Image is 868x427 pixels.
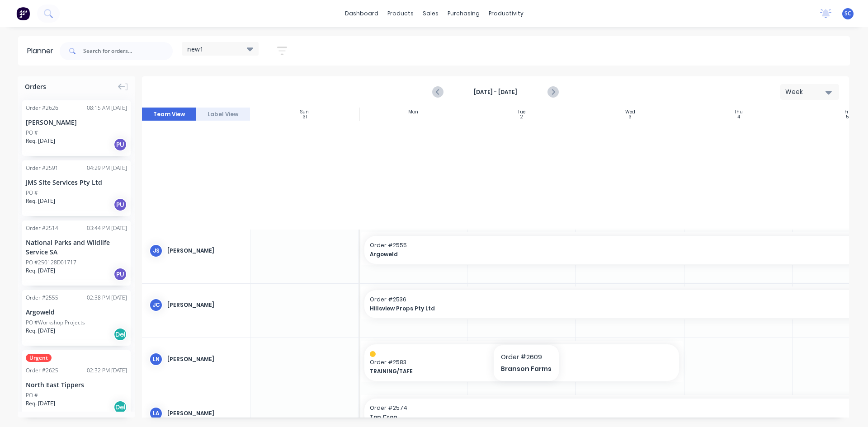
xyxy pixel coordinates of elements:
div: Order # 2514 [26,224,58,232]
div: PO # [26,189,38,197]
div: PU [113,138,127,151]
div: Tue [518,109,525,115]
div: sales [418,7,443,20]
div: National Parks and Wildlife Service SA [26,238,127,257]
div: JMS Site Services Pty Ltd [26,178,127,187]
div: PU [113,198,127,211]
div: Week [785,87,827,97]
div: [PERSON_NAME] [167,355,243,363]
span: Req. [DATE] [26,327,55,335]
div: products [383,7,418,20]
div: Planner [27,46,58,56]
div: LA [149,407,163,420]
div: PO # [26,129,38,137]
div: [PERSON_NAME] [167,247,243,255]
strong: [DATE] - [DATE] [450,88,541,96]
input: Search for orders... [83,42,173,60]
span: Top Crop [370,413,839,421]
button: Label View [196,108,250,121]
div: PO # [26,391,38,399]
div: 08:15 AM [DATE] [87,104,127,112]
span: Hillsview Props Pty Ltd [370,305,839,313]
a: dashboard [340,7,383,20]
div: productivity [484,7,528,20]
div: JC [149,298,163,312]
div: Thu [734,109,743,115]
span: Req. [DATE] [26,399,55,408]
div: Argoweld [26,307,127,317]
span: Urgent [26,354,52,362]
div: PU [113,267,127,281]
div: Del [113,400,127,414]
span: Req. [DATE] [26,137,55,145]
div: [PERSON_NAME] [26,117,127,127]
div: JS [149,244,163,258]
div: Order # 2555 [26,294,58,302]
div: Wed [625,109,635,115]
div: North East Tippers [26,380,127,389]
div: PO #250128D01717 [26,258,76,267]
span: new1 [187,44,203,54]
span: Req. [DATE] [26,197,55,205]
div: [PERSON_NAME] [167,301,243,309]
div: 3 [628,115,632,119]
div: PO #Workshop Projects [26,319,85,327]
div: 4 [737,115,740,119]
div: 03:44 PM [DATE] [87,224,127,232]
div: Fri [844,109,850,115]
button: Week [780,84,839,100]
span: Req. [DATE] [26,267,55,275]
div: Sun [300,109,309,115]
div: 2 [520,115,523,119]
div: LN [149,352,163,366]
div: 04:29 PM [DATE] [87,164,127,172]
div: Del [113,328,127,341]
span: Argoweld [370,250,839,258]
div: 02:38 PM [DATE] [87,294,127,302]
button: Team View [142,108,196,121]
div: [PERSON_NAME] [167,409,243,418]
div: Order # 2626 [26,104,58,112]
span: SC [844,9,851,18]
div: 5 [846,115,849,119]
img: Factory [16,7,30,20]
span: Orders [25,82,46,91]
div: purchasing [443,7,484,20]
div: 02:32 PM [DATE] [87,366,127,375]
iframe: Intercom live chat [837,396,859,418]
span: TRAINING/TAFE [370,367,643,375]
div: Order # 2591 [26,164,58,172]
div: Mon [408,109,418,115]
span: Order # 2583 [370,358,674,366]
div: 1 [412,115,414,119]
div: 31 [302,115,307,119]
div: Order # 2625 [26,366,58,375]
